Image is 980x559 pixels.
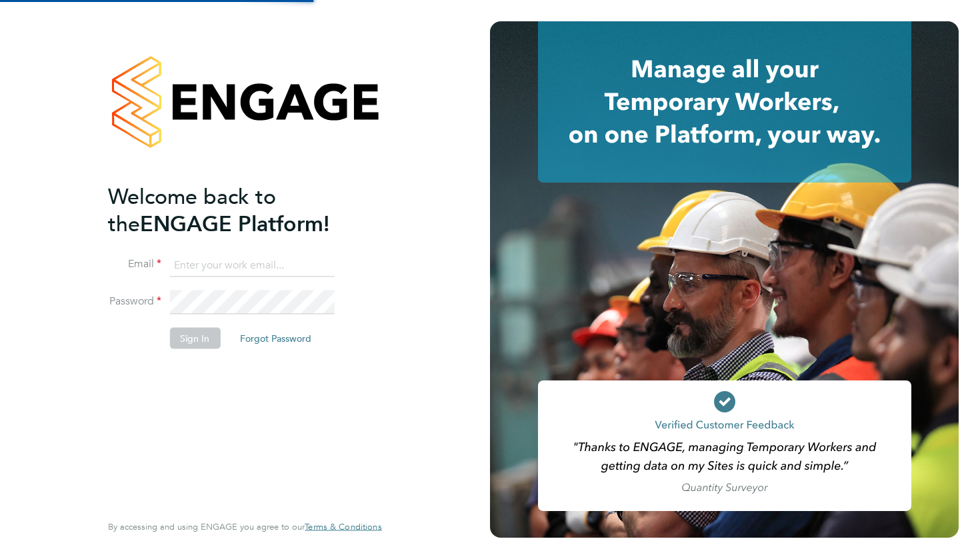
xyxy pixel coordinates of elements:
label: Password [108,294,161,308]
a: Terms & Conditions [305,522,381,532]
button: Sign In [169,328,220,349]
span: By accessing and using ENGAGE you agree to our [108,521,381,532]
label: Email [108,257,161,271]
span: Welcome back to the [108,183,276,237]
h2: ENGAGE Platform! [108,183,368,237]
input: Enter your work email... [169,253,334,277]
span: Terms & Conditions [305,521,381,532]
button: Forgot Password [229,328,322,349]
